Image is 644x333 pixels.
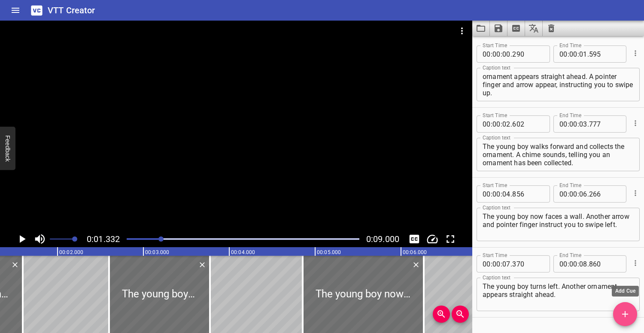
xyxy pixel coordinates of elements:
[424,231,440,247] button: Change Playback Speed
[630,42,640,64] div: Cue Options
[490,21,507,36] button: Save captions to file
[501,185,502,203] span: :
[579,45,587,63] input: 01
[9,259,21,270] button: Delete
[366,234,399,244] span: Video Duration
[492,255,501,272] input: 00
[587,255,589,272] span: .
[529,23,539,33] svg: Translate captions
[559,255,568,272] input: 00
[577,185,579,203] span: :
[589,255,620,272] input: 860
[568,115,569,133] span: :
[410,259,420,270] div: Delete Cue
[559,115,568,133] input: 00
[197,259,208,270] button: Delete
[569,185,577,203] input: 00
[491,185,492,203] span: :
[502,115,510,133] input: 02
[197,259,207,270] div: Delete Cue
[87,234,120,244] span: 0:01.332
[630,48,641,59] button: Cue Options
[630,257,641,269] button: Cue Options
[145,249,169,255] text: 00:03.000
[510,255,512,272] span: .
[546,23,556,33] svg: Clear captions
[559,185,568,203] input: 00
[569,255,577,272] input: 00
[14,231,30,247] button: Play/Pause
[511,23,521,33] svg: Extract captions from video
[543,21,560,36] button: Clear captions
[613,302,637,326] button: Add Cue
[483,255,491,272] input: 00
[317,249,341,255] text: 00:05.000
[502,255,510,272] input: 07
[579,115,587,133] input: 03
[472,21,490,36] button: Load captions from file
[403,249,427,255] text: 00:06.000
[492,185,501,203] input: 00
[502,185,510,203] input: 04
[512,255,544,272] input: 370
[452,21,472,41] button: Video Options
[483,212,634,237] textarea: The young boy now faces a wall. Another arrow and pointer finger instruct you to swipe left.
[512,45,544,63] input: 290
[491,255,492,272] span: :
[483,45,491,63] input: 00
[568,45,569,63] span: :
[630,112,640,134] div: Cue Options
[501,255,502,272] span: :
[510,115,512,133] span: .
[559,45,568,63] input: 00
[507,21,525,36] button: Extract captions from video
[589,45,620,63] input: 595
[510,45,512,63] span: .
[476,23,486,33] svg: Load captions from file
[510,185,512,203] span: .
[452,306,469,323] button: Zoom Out
[492,115,501,133] input: 00
[72,236,77,242] span: Set video volume
[502,45,510,63] input: 00
[9,259,19,270] div: Delete Cue
[569,45,577,63] input: 00
[587,185,589,203] span: .
[512,185,544,203] input: 856
[579,255,587,272] input: 08
[442,231,459,247] button: Toggle fullscreen
[491,45,492,63] span: :
[587,115,589,133] span: .
[525,21,543,36] button: Translate captions
[501,115,502,133] span: :
[587,45,589,63] span: .
[483,115,491,133] input: 00
[577,255,579,272] span: :
[433,306,450,323] button: Zoom In
[630,118,641,129] button: Cue Options
[630,182,640,204] div: Cue Options
[231,249,255,255] text: 00:04.000
[127,238,359,240] div: Play progress
[493,23,504,33] svg: Save captions to file
[568,255,569,272] span: :
[630,188,641,199] button: Cue Options
[410,259,422,270] button: Delete
[579,185,587,203] input: 06
[406,231,422,247] button: Toggle captions
[483,185,491,203] input: 00
[569,115,577,133] input: 00
[59,249,83,255] text: 00:02.000
[568,185,569,203] span: :
[492,45,501,63] input: 00
[483,142,634,167] textarea: The young boy walks forward and collects the ornament. A chime sounds, telling you an ornament ha...
[512,115,544,133] input: 602
[589,115,620,133] input: 777
[483,73,634,97] textarea: A young boy with black hair and Mickey Mouse ears, stands in a snowy maze of blue walls. An ornam...
[589,185,620,203] input: 266
[48,3,95,17] h6: VTT Creator
[501,45,502,63] span: :
[577,45,579,63] span: :
[32,231,48,247] button: Toggle mute
[491,115,492,133] span: :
